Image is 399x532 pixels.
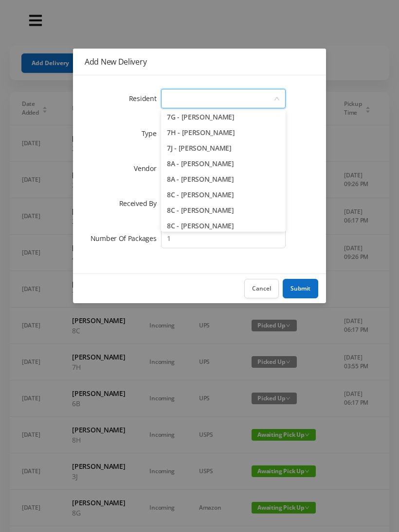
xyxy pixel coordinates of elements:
i: icon: down [274,96,280,103]
li: 8A - [PERSON_NAME] [161,156,286,172]
button: Submit [283,279,318,298]
li: 8A - [PERSON_NAME] [161,172,286,187]
button: Cancel [244,279,279,298]
li: 7J - [PERSON_NAME] [161,140,286,156]
li: 8C - [PERSON_NAME] [161,203,286,218]
label: Type [142,129,162,138]
li: 8C - [PERSON_NAME] [161,218,286,234]
label: Number Of Packages [91,234,162,243]
form: Add New Delivery [85,87,314,250]
div: Add New Delivery [85,56,314,67]
li: 8C - [PERSON_NAME] [161,187,286,203]
label: Vendor [134,164,161,173]
li: 7H - [PERSON_NAME] [161,125,286,140]
label: Resident [129,94,162,103]
li: 7G - [PERSON_NAME] [161,109,286,125]
label: Received By [119,199,162,208]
